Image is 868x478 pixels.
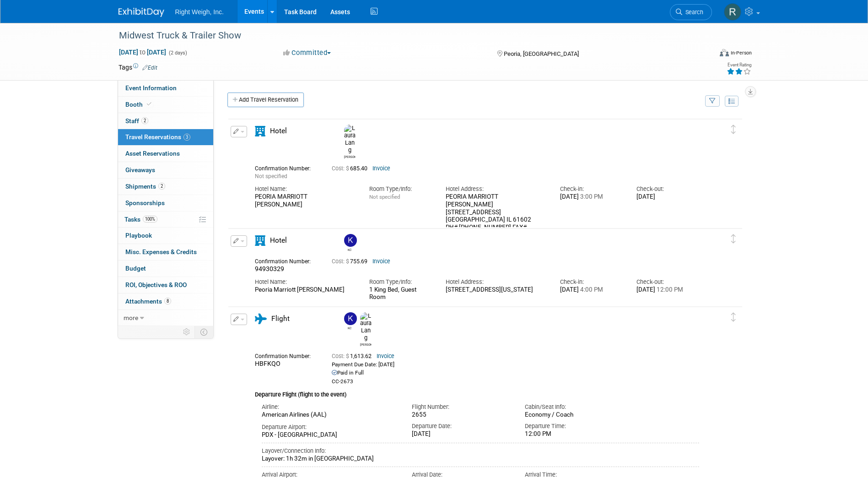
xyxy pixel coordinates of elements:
i: Hotel [255,126,265,136]
span: Cost: $ [332,353,350,359]
span: Misc. Expenses & Credits [125,248,197,255]
div: [DATE] [560,193,623,201]
span: Flight [271,315,290,323]
div: [DATE] [560,286,623,294]
div: Laura Lang [360,342,372,347]
i: Click and drag to move item [731,234,736,244]
span: more [124,314,138,321]
div: PEORIA MARRIOTT [PERSON_NAME] [STREET_ADDRESS] [GEOGRAPHIC_DATA] IL 61602 PH# [PHONE_NUMBER] FAX#... [446,193,546,239]
span: Hotel [270,236,287,244]
div: Midwest Truck & Trailer Show [116,27,698,44]
span: to [138,49,147,56]
img: Laura Lang [360,312,372,342]
div: Payment Due Date: [DATE] [332,361,662,368]
a: more [118,310,213,326]
div: [STREET_ADDRESS][US_STATE] [446,286,546,294]
span: Cost: $ [332,165,350,172]
img: Rita Galzerano [724,3,741,21]
a: Tasks100% [118,212,213,228]
span: Not specified [255,173,287,179]
a: Invoice [377,353,394,359]
div: Laura Lang [342,125,358,159]
div: Paid in Full [332,369,662,376]
div: [DATE] [636,286,699,294]
a: Attachments8 [118,293,213,310]
span: Asset Reservations [125,150,180,157]
span: Staff [125,117,148,125]
div: Layover: 1h 32m in [GEOGRAPHIC_DATA] [262,455,700,463]
div: [DATE] [412,430,511,438]
a: Budget [118,261,213,277]
a: Invoice [372,165,390,172]
a: Shipments2 [118,179,213,195]
div: [DATE] [636,193,699,201]
span: Tasks [124,216,157,223]
a: Booth [118,97,213,113]
span: 4:00 PM [579,286,603,293]
div: Hotel Name: [255,185,356,193]
div: Hotel Address: [446,185,546,193]
div: Check-out: [636,185,699,193]
i: Booth reservation complete [147,102,151,107]
div: Airline: [262,403,399,411]
div: Laura Lang [344,154,356,159]
div: Check-in: [560,278,623,286]
button: Committed [280,48,334,58]
div: Cabin/Seat Info: [525,403,624,411]
span: 3:00 PM [579,193,603,200]
i: Flight [255,314,267,324]
td: Personalize Event Tab Strip [179,326,195,338]
img: Format-Inperson.png [720,49,729,56]
span: [DATE] [DATE] [119,48,167,56]
span: 2 [158,183,165,190]
span: Sponsorships [125,199,165,206]
div: CC-2673 [332,378,662,385]
span: 100% [143,216,157,223]
div: Confirmation Number: [255,163,318,172]
span: 685.40 [332,165,371,172]
a: Search [670,4,712,20]
span: Travel Reservations [125,133,190,141]
a: Playbook [118,228,213,244]
div: Peoria Marriott [PERSON_NAME] [255,286,356,294]
i: Click and drag to move item [731,125,736,134]
div: 12:00 PM [525,430,624,438]
span: 12:00 PM [655,286,683,293]
div: Layover/Connection Info: [262,447,700,455]
div: Departure Flight (flight to the event) [255,386,700,399]
div: Event Format [658,48,752,61]
span: Giveaways [125,166,155,174]
div: Check-in: [560,185,623,193]
div: PEORIA MARRIOTT [PERSON_NAME] [255,193,356,209]
div: Departure Date: [412,422,511,430]
span: (2 days) [168,50,187,56]
span: 1,613.62 [332,353,375,359]
span: Not specified [369,194,400,200]
a: Edit [142,65,157,71]
span: Attachments [125,298,171,305]
img: Laura Lang [344,125,356,154]
span: 2 [141,117,148,124]
span: 94930329 [255,265,284,272]
div: Check-out: [636,278,699,286]
div: Confirmation Number: [255,350,318,360]
span: Right Weigh, Inc. [175,8,224,16]
i: Hotel [255,235,265,246]
td: Toggle Event Tabs [194,326,213,338]
div: KC Nolan [342,234,358,252]
div: Departure Time: [525,422,624,430]
span: Shipments [125,183,165,190]
a: Misc. Expenses & Credits [118,244,213,260]
span: HBFKQO [255,360,280,367]
td: Tags [119,63,157,72]
div: Room Type/Info: [369,185,432,193]
div: 1 King Bed, Guest Room [369,286,432,301]
img: KC Nolan [344,312,357,325]
a: Event Information [118,80,213,96]
a: ROI, Objectives & ROO [118,277,213,293]
a: Sponsorships [118,195,213,211]
div: Departure Airport: [262,423,399,431]
a: Travel Reservations3 [118,129,213,145]
i: Filter by Traveler [709,98,716,104]
i: Click and drag to move item [731,313,736,322]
